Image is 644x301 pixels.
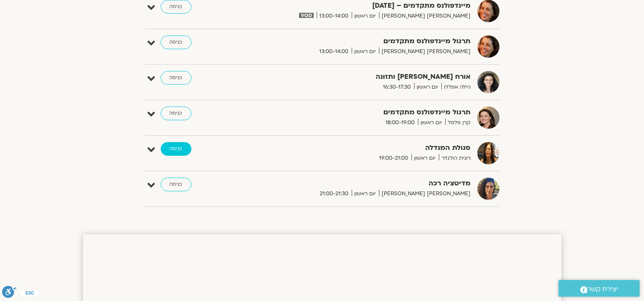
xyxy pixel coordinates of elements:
[445,118,471,127] span: קרן פלפל
[352,47,379,56] span: יום ראשון
[414,83,441,92] span: יום ראשון
[418,118,445,127] span: יום ראשון
[380,83,414,92] span: 16:30-17:30
[352,12,379,21] span: יום ראשון
[161,178,191,191] a: כניסה
[317,189,352,198] span: 21:00-21:30
[383,118,418,127] span: 18:00-19:00
[262,142,471,154] strong: סגולת המנדלה
[262,107,471,118] strong: תרגול מיינדפולנס מתקדמים
[161,71,191,85] a: כניסה
[559,280,640,297] a: יצירת קשר
[352,189,379,198] span: יום ראשון
[588,283,618,295] span: יצירת קשר
[161,36,191,49] a: כניסה
[317,47,352,56] span: 13:00-14:00
[441,83,471,92] span: הילה אפללו
[317,12,352,21] span: 13:00-14:00
[379,189,471,198] span: [PERSON_NAME] [PERSON_NAME]
[439,154,471,163] span: רונית הולנדר
[161,142,191,156] a: כניסה
[379,12,471,21] span: [PERSON_NAME] [PERSON_NAME]
[376,154,412,163] span: 19:00-21:00
[262,178,471,189] strong: מדיטציה רכה
[161,107,191,120] a: כניסה
[379,47,471,56] span: [PERSON_NAME] [PERSON_NAME]
[262,36,471,47] strong: תרגול מיינדפולנס מתקדמים
[412,154,439,163] span: יום ראשון
[299,13,313,18] img: vodicon
[262,71,471,83] strong: אורח [PERSON_NAME] ותזונה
